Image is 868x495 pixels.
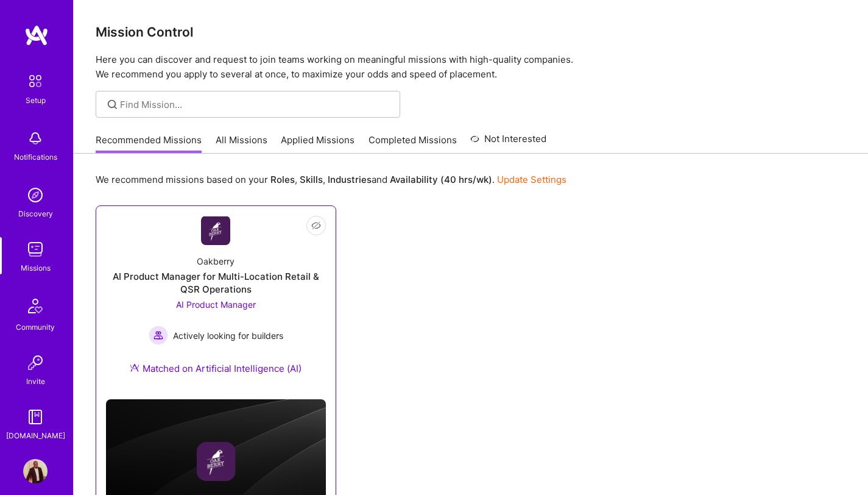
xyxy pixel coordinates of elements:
div: AI Product Manager for Multi-Location Retail & QSR Operations [106,270,326,296]
div: [DOMAIN_NAME] [6,429,65,442]
span: AI Product Manager [176,299,256,310]
div: Matched on Artificial Intelligence (AI) [130,362,302,375]
b: Roles [270,174,295,185]
img: setup [23,68,48,94]
p: We recommend missions based on your , , and . [96,173,566,186]
b: Industries [328,174,372,185]
img: Company Logo [201,216,230,245]
span: Actively looking for builders [173,329,283,342]
img: guide book [23,405,48,429]
div: Setup [26,94,46,107]
a: Recommended Missions [96,134,202,154]
i: icon SearchGrey [105,98,119,112]
div: Community [16,321,55,333]
a: All Missions [216,134,267,154]
img: teamwork [23,237,48,262]
img: Actively looking for builders [149,326,168,345]
a: Completed Missions [369,134,457,154]
img: User Avatar [23,459,48,483]
a: Update Settings [497,174,566,185]
b: Skills [300,174,323,185]
a: Company LogoOakberryAI Product Manager for Multi-Location Retail & QSR OperationsAI Product Manag... [106,216,326,390]
a: Applied Missions [281,134,355,154]
div: Notifications [14,151,57,163]
img: Invite [23,351,48,375]
h3: Mission Control [96,24,846,40]
i: icon EyeClosed [311,221,321,230]
img: logo [24,24,49,46]
img: Ateam Purple Icon [130,363,139,372]
img: bell [23,126,48,151]
img: Company logo [196,442,235,481]
img: discovery [23,183,48,207]
b: Availability (40 hrs/wk) [390,174,492,185]
div: Missions [21,262,51,274]
div: Invite [26,375,45,388]
a: Not Interested [470,132,546,154]
div: Discovery [18,207,53,220]
p: Here you can discover and request to join teams working on meaningful missions with high-quality ... [96,52,846,82]
img: Community [21,291,50,321]
div: Oakberry [197,255,235,268]
input: Find Mission... [120,98,391,111]
a: User Avatar [20,459,51,483]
